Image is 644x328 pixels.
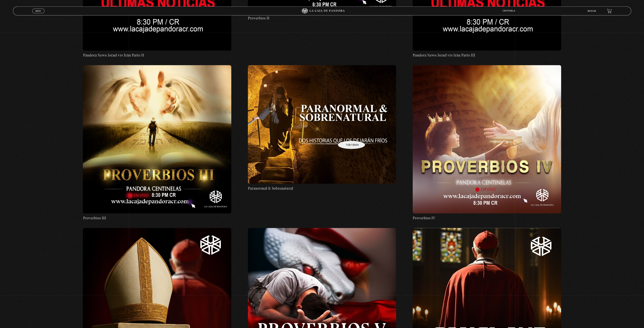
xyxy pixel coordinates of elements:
[413,215,561,221] h4: Proverbios IV
[588,10,596,12] a: Buscar
[413,65,561,221] a: Proverbios IV
[248,186,396,191] h4: Paranormal & Sobrenatural
[607,9,612,13] a: View your shopping cart
[83,52,231,58] h4: Pandora News: Israel vrs Irán Parte II
[83,215,231,221] h4: Proverbios III
[248,15,396,21] h4: Proverbios II
[501,10,519,12] span: CENTINELA
[413,52,561,58] h4: Pandora News: Israel vrs Irán Parte III
[34,13,43,15] span: Cerrar
[248,65,396,191] a: Paranormal & Sobrenatural
[83,65,231,221] a: Proverbios III
[35,10,41,12] span: Menu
